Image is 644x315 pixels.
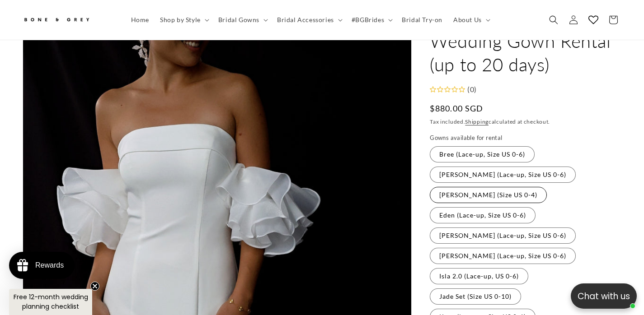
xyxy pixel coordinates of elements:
button: Open chatbox [571,283,637,309]
p: Chat with us [571,290,637,303]
summary: #BGBrides [346,10,396,29]
span: $880.00 SGD [430,102,483,115]
div: Tax included. calculated at checkout. [430,117,621,126]
span: About Us [453,16,482,24]
span: Free 12-month wedding planning checklist [14,292,88,311]
img: Bone and Grey Bridal [23,13,90,28]
summary: Search [544,10,564,30]
button: Close teaser [90,282,99,291]
label: [PERSON_NAME] (Size US 0-4) [430,187,547,203]
summary: About Us [448,10,494,29]
span: #BGBrides [352,16,384,24]
label: Eden (Lace-up, Size US 0-6) [430,207,536,223]
label: [PERSON_NAME] (Lace-up, Size US 0-6) [430,248,576,264]
summary: Shop by Style [155,10,213,29]
span: Bridal Accessories [277,16,334,24]
label: Isla 2.0 (Lace-up, US 0-6) [430,268,528,284]
button: Write a review [539,14,599,29]
a: Home [126,10,155,29]
legend: Gowns available for rental [430,134,503,143]
h1: Wedding Gown Rental (up to 20 days) [430,29,621,76]
label: [PERSON_NAME] (Lace-up, Size US 0-6) [430,227,576,244]
span: Bridal Gowns [218,16,259,24]
a: Bone and Grey Bridal [19,9,117,31]
span: Bridal Try-on [402,16,442,24]
label: [PERSON_NAME] (Lace-up, Size US 0-6) [430,167,576,183]
div: Rewards [35,261,64,269]
summary: Bridal Accessories [272,10,346,29]
label: Jade Set (Size US 0-10) [430,288,521,305]
a: Bridal Try-on [396,10,448,29]
summary: Bridal Gowns [213,10,272,29]
a: Shipping [465,118,489,125]
span: Home [131,16,149,24]
div: Free 12-month wedding planning checklistClose teaser [9,289,92,315]
span: Shop by Style [160,16,201,24]
div: (0) [465,83,477,96]
a: Write a review [60,51,100,59]
label: Bree (Lace-up, Size US 0-6) [430,146,535,162]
